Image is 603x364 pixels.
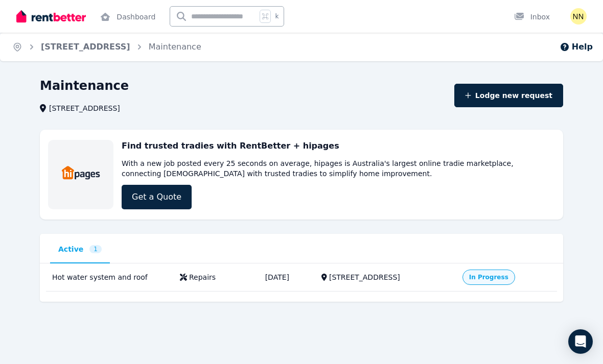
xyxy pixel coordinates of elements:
[40,78,129,94] h1: Maintenance
[329,272,450,282] div: [STREET_ADDRESS]
[49,103,120,113] span: [STREET_ADDRESS]
[149,42,201,52] a: Maintenance
[514,12,550,22] div: Inbox
[259,263,316,292] td: [DATE]
[122,140,339,152] h3: Find trusted tradies with RentBetter + hipages
[89,245,102,253] span: 1
[275,12,279,20] span: k
[16,9,86,24] img: RentBetter
[189,272,216,282] div: Repairs
[469,273,508,281] span: In Progress
[560,41,593,53] button: Help
[58,244,83,254] span: Active
[61,164,101,182] img: Trades & Maintenance
[52,272,168,282] div: Hot water system and roof
[570,8,587,25] img: Nathan North
[122,158,555,179] p: With a new job posted every 25 seconds on average, hipages is Australia's largest online tradie m...
[122,185,192,209] a: Get a Quote
[568,329,593,354] div: Open Intercom Messenger
[454,84,563,107] button: Lodge new request
[41,42,130,52] a: [STREET_ADDRESS]
[50,244,553,263] nav: Tabs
